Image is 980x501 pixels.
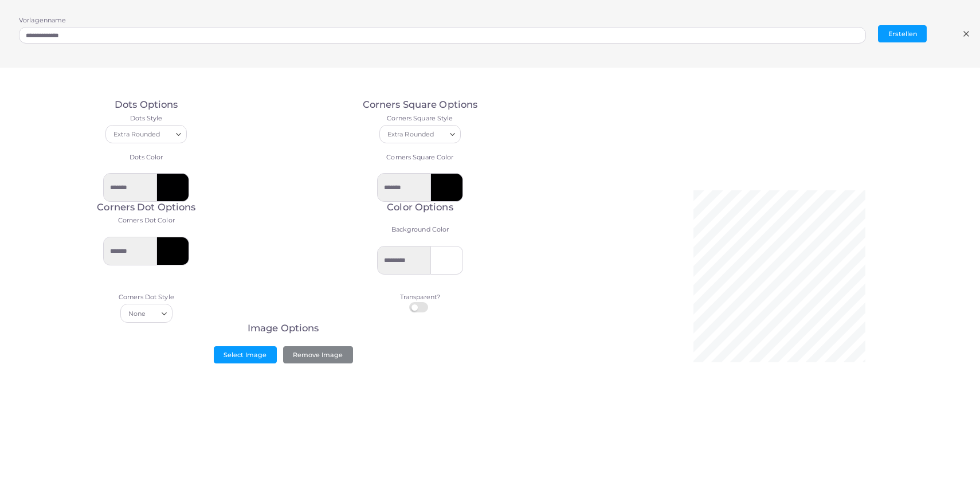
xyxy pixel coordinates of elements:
label: Transparent? [400,293,440,302]
button: Erstellen [878,25,927,42]
input: Search for option [148,307,157,320]
button: Select Image [214,346,277,363]
h3: Image Options [16,323,551,334]
label: Corners Square Color [386,153,453,162]
h3: Corners Square Options [289,99,551,111]
input: Search for option [437,128,445,140]
span: Extra Rounded [112,128,162,140]
span: Extra Rounded [386,128,436,140]
h3: Corners Dot Options [16,202,277,213]
span: None [127,308,147,320]
div: Search for option [120,304,173,322]
label: Dots Style [130,114,162,123]
div: Search for option [105,125,187,143]
h3: Dots Options [16,99,277,111]
h3: Color Options [289,202,551,213]
label: Corners Square Style [387,114,453,123]
label: Background Color [391,225,449,234]
div: Search for option [379,125,461,143]
input: Search for option [163,128,171,140]
button: Remove Image [283,346,353,363]
label: Corners Dot Style [119,293,174,302]
label: Corners Dot Color [118,216,175,225]
label: Dots Color [130,153,163,162]
label: Vorlagenname [19,16,66,25]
